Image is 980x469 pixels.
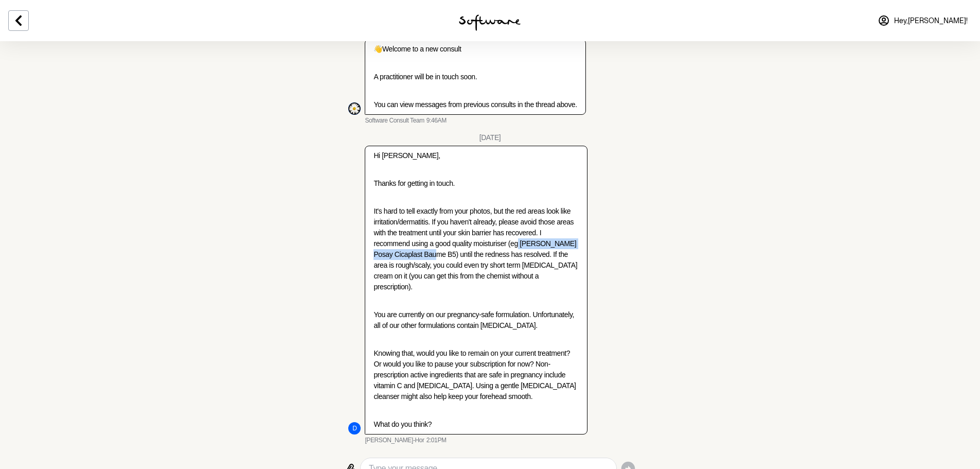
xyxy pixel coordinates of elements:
[894,16,968,25] span: Hey, [PERSON_NAME] !
[373,178,578,189] p: Thanks for getting in touch.
[365,117,424,125] span: Software Consult Team
[373,45,382,53] span: 👋
[373,99,577,110] p: You can view messages from previous consults in the thread above.
[459,14,521,31] img: software logo
[348,102,361,115] img: S
[373,419,578,430] p: What do you think?
[871,8,974,33] a: Hey,[PERSON_NAME]!
[479,133,501,142] div: [DATE]
[373,348,578,402] p: Knowing that, would you like to remain on your current treatment? Or would you like to pause your...
[426,437,447,445] time: 2025-08-11T04:01:28.300Z
[348,102,361,115] div: Software Consult Team
[348,422,361,435] div: D
[373,72,577,82] p: A practitioner will be in touch soon.
[426,117,447,125] time: 2025-06-12T23:46:29.261Z
[373,44,577,55] p: Welcome to a new consult
[373,150,578,161] p: Hi [PERSON_NAME],
[365,437,424,445] span: [PERSON_NAME]-Hor
[373,309,578,331] p: You are currently on our pregnancy-safe formulation. Unfortunately, all of our other formulations...
[348,422,361,435] div: Dr. Kirsty Wallace-Hor
[373,206,578,292] p: It's hard to tell exactly from your photos, but the red areas look like irritation/dermatitis. If...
